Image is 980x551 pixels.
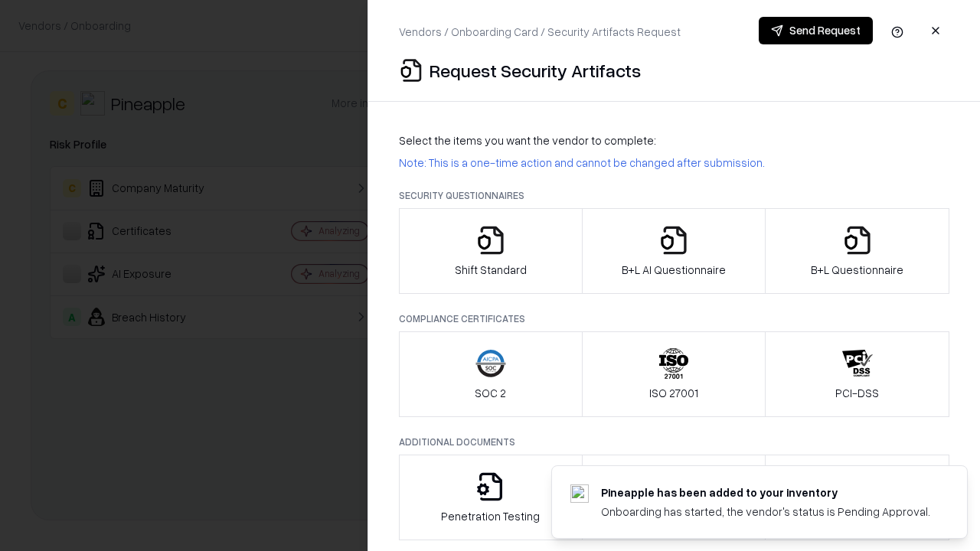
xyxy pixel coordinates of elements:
[622,262,726,278] p: B+L AI Questionnaire
[765,208,949,294] button: B+L Questionnaire
[765,331,949,417] button: PCI-DSS
[399,455,583,540] button: Penetration Testing
[570,484,589,503] img: pineappleenergy.com
[582,331,766,417] button: ISO 27001
[765,455,949,540] button: Data Processing Agreement
[399,132,949,148] p: Select the items you want the vendor to complete:
[399,208,583,294] button: Shift Standard
[759,17,873,44] button: Send Request
[399,155,949,171] p: Note: This is a one-time action and cannot be changed after submission.
[430,58,641,83] p: Request Security Artifacts
[455,262,527,278] p: Shift Standard
[399,331,583,417] button: SOC 2
[399,24,681,40] p: Vendors / Onboarding Card / Security Artifacts Request
[399,312,949,325] p: Compliance Certificates
[649,385,698,401] p: ISO 27001
[835,385,879,401] p: PCI-DSS
[475,385,506,401] p: SOC 2
[441,508,540,524] p: Penetration Testing
[399,435,949,448] p: Additional Documents
[811,262,903,278] p: B+L Questionnaire
[582,455,766,540] button: Privacy Policy
[601,484,930,500] div: Pineapple has been added to your inventory
[601,504,930,520] div: Onboarding has started, the vendor's status is Pending Approval.
[399,189,949,202] p: Security Questionnaires
[582,208,766,294] button: B+L AI Questionnaire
